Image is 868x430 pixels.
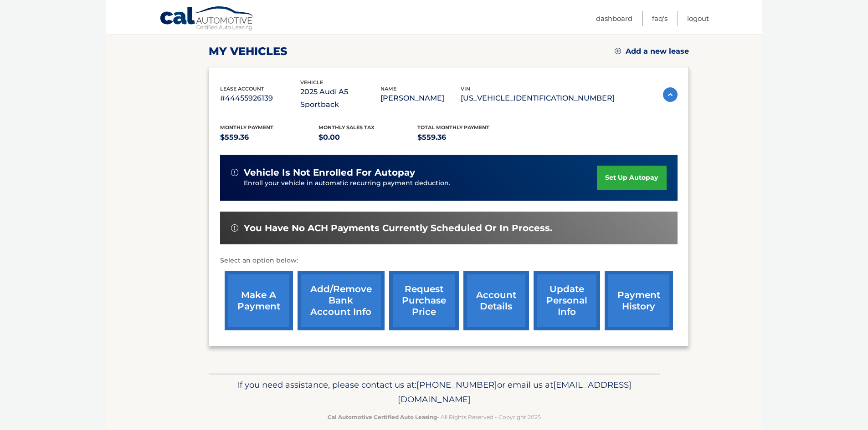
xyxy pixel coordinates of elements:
[220,255,678,266] p: Select an option below:
[300,86,380,111] p: 2025 Audi A5 Sportback
[398,379,632,405] span: [EMAIL_ADDRESS][DOMAIN_NAME]
[318,131,417,144] p: $0.00
[159,6,255,32] a: Cal Automotive
[220,92,300,105] p: #44455926139
[596,11,632,26] a: Dashboard
[244,223,552,234] span: You have no ACH payments currently scheduled or in process.
[461,86,470,92] span: vin
[687,11,709,26] a: Logout
[215,412,654,422] p: - All Rights Reserved - Copyright 2025
[605,271,673,330] a: payment history
[231,169,238,176] img: alert-white.svg
[615,47,689,56] a: Add a new lease
[389,271,459,330] a: request purchase price
[318,124,375,131] span: Monthly sales Tax
[209,45,288,58] h2: my vehicles
[231,224,238,232] img: alert-white.svg
[380,92,461,105] p: [PERSON_NAME]
[220,131,319,144] p: $559.36
[244,178,597,188] p: Enroll your vehicle in automatic recurring payment deduction.
[244,167,415,178] span: vehicle is not enrolled for autopay
[652,11,668,26] a: FAQ's
[225,271,293,330] a: make a payment
[220,86,264,92] span: lease account
[461,92,615,105] p: [US_VEHICLE_IDENTIFICATION_NUMBER]
[463,271,529,330] a: account details
[300,79,323,86] span: vehicle
[220,124,273,131] span: Monthly Payment
[380,86,396,92] span: name
[615,48,621,54] img: add.svg
[328,414,437,420] strong: Cal Automotive Certified Auto Leasing
[663,87,678,102] img: accordion-active.svg
[416,379,497,390] span: [PHONE_NUMBER]
[417,131,516,144] p: $559.36
[534,271,600,330] a: update personal info
[298,271,385,330] a: Add/Remove bank account info
[215,378,654,407] p: If you need assistance, please contact us at: or email us at
[417,124,489,131] span: Total Monthly Payment
[597,166,666,190] a: set up autopay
